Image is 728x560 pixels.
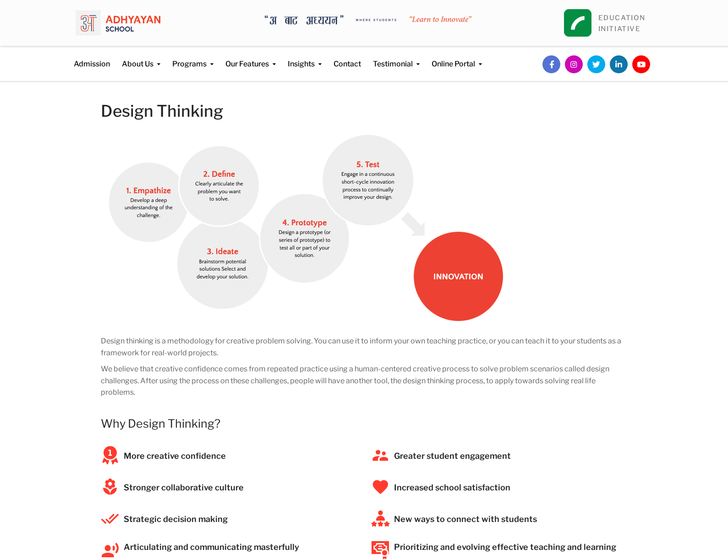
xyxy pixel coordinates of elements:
[564,9,591,37] img: square_leapfrog
[124,513,357,525] h5: Strategic decision making
[74,46,110,70] a: Admission
[124,541,357,553] h5: Articulating and communicating masterfully
[101,100,628,122] h2: Design Thinking
[124,450,357,462] h5: More creative confidence
[432,46,482,70] a: Online Portal
[394,482,628,494] h5: Increased school satisfaction
[288,46,322,70] a: Insights
[394,541,628,553] h5: Prioritizing and evolving effective teaching and learning
[122,46,160,70] a: About Us
[101,134,525,326] img: Screen Shot 2020-01-26 at 4.30.12 PM
[101,335,628,359] p: Design thinking is a methodology for creative problem solving. You can use it to inform your own ...
[598,14,646,33] a: EDUCATIONINITIATIVE
[394,513,628,525] h5: New ways to connect with students
[394,450,628,462] h5: Greater student engagement
[172,46,213,70] a: Programs
[101,363,628,398] p: We believe that creative confidence comes from repeated practice using a human-centered creative ...
[101,414,628,433] h4: Why Design Thinking?
[124,482,357,494] h5: Stronger collaborative culture
[225,46,276,70] a: Our Features
[76,7,160,39] img: logo
[265,15,471,25] img: A Bata Adhyayan where students learn to Innovate
[334,46,361,70] a: Contact
[373,46,420,70] a: Testimonial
